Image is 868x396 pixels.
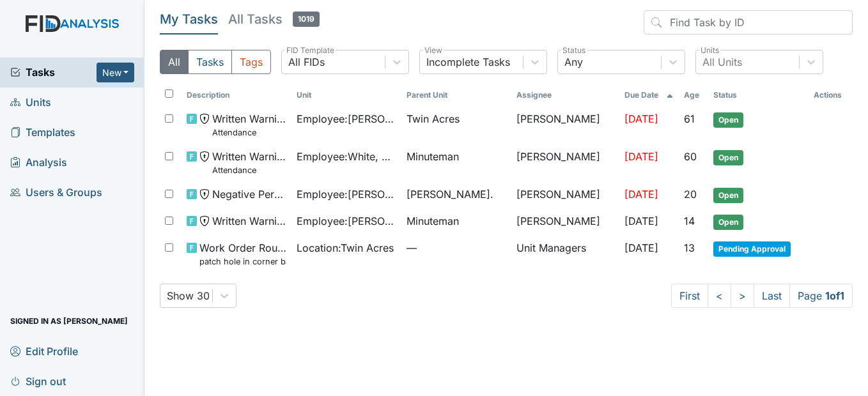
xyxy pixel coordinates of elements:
span: [DATE] [624,241,658,254]
th: Toggle SortBy [679,84,708,106]
span: — [407,240,506,255]
h5: My Tasks [160,10,218,28]
small: patch hole in corner bathroom [199,255,286,268]
span: Pending Approval [713,241,791,257]
div: Any [564,54,583,70]
td: Unit Managers [511,235,619,273]
span: Negative Performance Review [212,187,286,202]
input: Find Task by ID [644,10,853,34]
a: Tasks [10,65,97,80]
th: Toggle SortBy [401,84,511,106]
span: 61 [684,112,695,125]
th: Toggle SortBy [182,84,291,106]
span: [DATE] [624,112,658,125]
strong: 1 of 1 [825,289,844,302]
nav: task-pagination [671,284,853,308]
button: All [160,50,189,74]
div: All Units [702,54,742,70]
a: < [708,284,731,308]
div: Incomplete Tasks [426,54,510,70]
span: Users & Groups [10,183,102,202]
span: Open [713,188,743,203]
th: Toggle SortBy [619,84,679,106]
span: 13 [684,241,695,254]
span: Written Warning Attendance [212,149,286,176]
span: Edit Profile [10,341,78,361]
span: 20 [684,188,697,201]
small: Attendance [212,126,286,139]
span: [DATE] [624,215,658,227]
div: Type filter [160,50,271,74]
small: Attendance [212,164,286,176]
th: Assignee [511,84,619,106]
span: Work Order Routine patch hole in corner bathroom [199,240,286,268]
a: First [671,284,708,308]
td: [PERSON_NAME] [511,144,619,181]
th: Actions [809,84,853,106]
div: All FIDs [288,54,325,70]
span: 1019 [293,11,320,27]
span: Employee : [PERSON_NAME] [297,213,396,229]
span: 14 [684,215,695,227]
span: Open [713,150,743,165]
a: Last [754,284,790,308]
span: Minuteman [407,213,459,229]
td: [PERSON_NAME] [511,106,619,144]
button: New [97,63,135,82]
span: [DATE] [624,150,658,163]
span: Employee : White, Khahliya [297,149,396,164]
span: Analysis [10,153,67,172]
div: Show 30 [167,288,210,303]
span: Open [713,112,743,128]
h5: All Tasks [228,10,320,28]
span: 60 [684,150,697,163]
span: Sign out [10,371,66,391]
span: [PERSON_NAME]. [407,187,493,202]
span: Signed in as [PERSON_NAME] [10,311,128,331]
a: > [731,284,754,308]
td: [PERSON_NAME] [511,208,619,235]
td: [PERSON_NAME] [511,181,619,208]
span: Open [713,215,743,230]
span: Page [789,284,853,308]
span: Employee : [PERSON_NAME] [297,187,396,202]
span: Location : Twin Acres [297,240,394,255]
th: Toggle SortBy [708,84,809,106]
span: [DATE] [624,188,658,201]
span: Employee : [PERSON_NAME] [297,111,396,126]
span: Minuteman [407,149,459,164]
button: Tasks [188,50,232,74]
th: Toggle SortBy [291,84,401,106]
span: Written Warning Attendance [212,111,286,139]
span: Units [10,93,51,112]
span: Written Warning [212,213,286,229]
button: Tags [231,50,271,74]
span: Templates [10,123,75,142]
span: Twin Acres [407,111,460,126]
input: Toggle All Rows Selected [165,89,173,98]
